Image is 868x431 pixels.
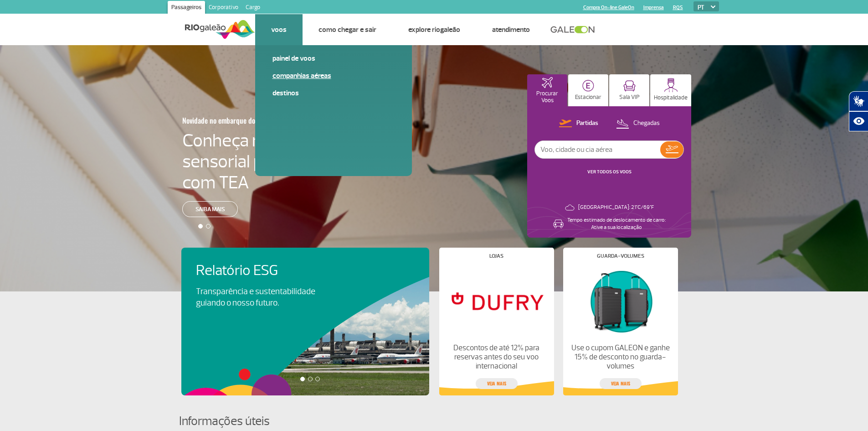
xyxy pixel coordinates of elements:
img: carParkingHome.svg [582,80,594,92]
h4: Conheça nossa sala sensorial para passageiros com TEA [182,130,379,193]
a: Voos [271,25,287,34]
button: Hospitalidade [650,74,691,106]
a: Destinos [272,88,395,98]
button: Estacionar [568,74,608,106]
p: Procurar Voos [532,90,563,104]
a: Compra On-line GaleOn [583,5,634,10]
input: Voo, cidade ou cia aérea [535,141,660,158]
h4: Informações úteis [179,413,689,430]
a: VER TODOS OS VOOS [587,169,632,175]
a: Como chegar e sair [318,25,376,34]
p: Hospitalidade [654,94,688,101]
p: Sala VIP [619,94,640,101]
img: vipRoom.svg [623,80,636,92]
a: veja mais [476,378,518,389]
h4: Relatório ESG [196,262,341,279]
img: hospitality.svg [664,78,678,92]
p: Chegadas [633,119,660,128]
a: Relatório ESGTransparência e sustentabilidade guiando o nosso futuro. [196,262,415,309]
a: Corporativo [205,1,242,16]
button: Abrir recursos assistivos. [849,111,868,131]
div: Plugin de acessibilidade da Hand Talk. [849,91,868,131]
button: Abrir tradutor de língua de sinais. [849,91,868,111]
a: Explore RIOgaleão [408,25,460,34]
img: airplaneHomeActive.svg [542,77,553,88]
button: Partidas [556,118,601,130]
p: [GEOGRAPHIC_DATA]: 21°C/69°F [578,204,654,211]
a: Cargo [242,1,264,16]
h4: Guarda-volumes [597,254,644,259]
h3: Novidade no embarque doméstico [182,111,334,130]
p: Tempo estimado de deslocamento de carro: Ative a sua localização [567,217,666,231]
p: Use o cupom GALEON e ganhe 15% de desconto no guarda-volumes [570,343,670,371]
a: Painel de voos [272,53,395,63]
button: Procurar Voos [527,74,567,106]
button: VER TODOS OS VOOS [585,168,634,176]
a: Saiba mais [182,201,238,217]
img: Guarda-volumes [570,266,670,336]
a: Atendimento [492,25,530,34]
a: veja mais [600,378,642,389]
img: Lojas [447,266,546,336]
h4: Lojas [489,254,503,259]
button: Chegadas [613,118,663,130]
p: Descontos de até 12% para reservas antes do seu voo internacional [447,343,546,371]
button: Sala VIP [609,74,649,106]
a: RQS [673,5,683,10]
p: Partidas [576,119,598,128]
a: Passageiros [168,1,205,16]
p: Estacionar [575,94,601,101]
a: Companhias Aéreas [272,71,395,81]
a: Imprensa [643,5,664,10]
p: Transparência e sustentabilidade guiando o nosso futuro. [196,286,325,309]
